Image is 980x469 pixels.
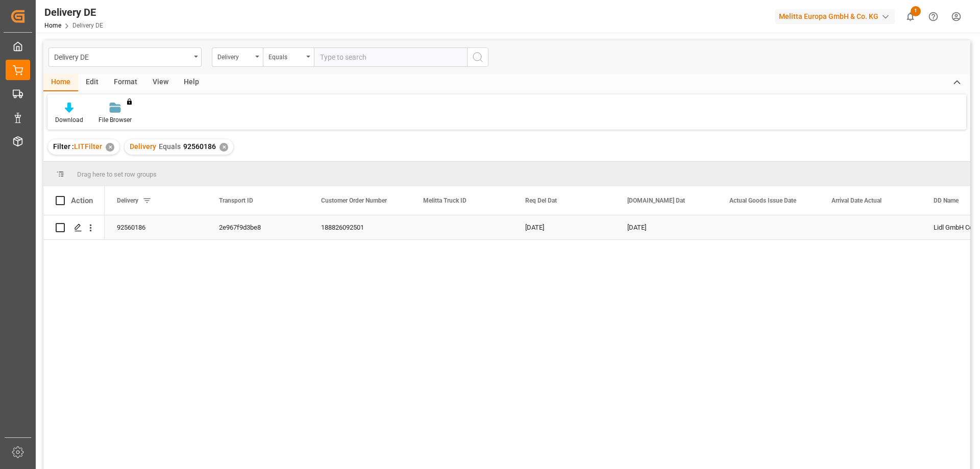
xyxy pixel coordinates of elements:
span: 92560186 [183,142,216,151]
div: Delivery DE [44,5,103,20]
div: Melitta Europa GmbH & Co. KG [775,9,895,24]
div: ✕ [219,143,228,152]
div: Equals [268,50,303,62]
span: Customer Order Number [321,197,387,204]
span: Req Del Dat [525,197,557,204]
div: 188826092501 [309,215,411,239]
div: 2e967f9d3be8 [207,215,309,239]
span: LITFilter [74,142,102,151]
span: Equals [159,142,181,151]
button: show 1 new notifications [899,5,922,28]
button: open menu [48,47,202,67]
span: Drag here to set row groups [77,170,157,178]
div: [DATE] [615,215,717,239]
div: View [145,74,176,91]
div: Edit [78,74,106,91]
button: Melitta Europa GmbH & Co. KG [775,7,899,26]
a: Home [44,22,61,29]
div: Action [71,196,93,205]
span: DD Name [934,197,959,204]
div: Press SPACE to select this row. [43,215,105,240]
span: Filter : [53,142,74,151]
div: [DATE] [513,215,615,239]
div: Delivery [217,50,252,62]
span: Delivery [117,197,138,204]
div: Home [43,74,78,91]
button: search button [467,47,488,67]
span: Arrival Date Actual [831,197,881,204]
span: [DOMAIN_NAME] Dat [627,197,685,204]
div: ✕ [106,143,114,152]
div: Delivery DE [54,50,190,63]
div: 92560186 [105,215,207,239]
span: Transport ID [219,197,253,204]
div: Download [55,115,83,125]
input: Type to search [314,47,467,67]
span: 1 [911,6,921,16]
div: Format [106,74,145,91]
button: open menu [263,47,314,67]
button: open menu [212,47,263,67]
span: Melitta Truck ID [423,197,467,204]
div: Help [176,74,207,91]
span: Actual Goods Issue Date [729,197,796,204]
button: Help Center [922,5,945,28]
span: Delivery [130,142,156,151]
